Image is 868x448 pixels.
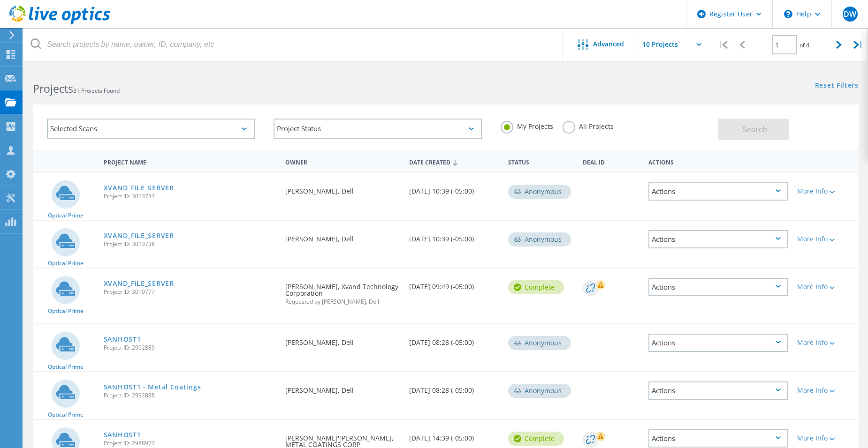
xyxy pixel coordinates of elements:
[104,185,174,191] a: XVAND_FILE_SERVER
[48,308,84,314] span: Optical Prime
[508,336,571,350] div: Anonymous
[718,119,789,140] button: Search
[23,28,563,61] input: Search projects by name, owner, ID, company, etc
[104,289,276,295] span: Project ID: 3010777
[281,221,404,252] div: [PERSON_NAME], Dell
[48,213,84,218] span: Optical Prime
[713,28,732,61] div: |
[797,284,854,290] div: More Info
[797,188,854,194] div: More Info
[593,41,624,47] span: Advanced
[508,280,564,294] div: Complete
[797,387,854,394] div: More Info
[644,153,792,170] div: Actions
[104,280,174,287] a: XVAND_FILE_SERVER
[508,185,571,199] div: Anonymous
[797,236,854,242] div: More Info
[48,412,84,418] span: Optical Prime
[281,269,404,314] div: [PERSON_NAME], Xvand Technology Corporation
[9,20,110,26] a: Live Optics Dashboard
[104,384,201,390] a: SANHOST1 - Metal Coatings
[743,124,767,134] span: Search
[274,119,481,139] div: Project Status
[508,384,571,398] div: Anonymous
[503,153,578,170] div: Status
[648,381,788,400] div: Actions
[508,432,564,446] div: Complete
[281,372,404,403] div: [PERSON_NAME], Dell
[73,87,120,95] span: 31 Projects Found
[501,121,553,130] label: My Projects
[563,121,614,130] label: All Projects
[104,393,276,398] span: Project ID: 2992888
[844,10,856,18] span: DW
[648,182,788,201] div: Actions
[404,221,503,252] div: [DATE] 10:39 (-05:00)
[285,299,400,305] span: Requested by [PERSON_NAME], Dell
[508,232,571,246] div: Anonymous
[784,10,792,18] svg: \n
[104,336,141,343] a: SANHOST1
[648,230,788,248] div: Actions
[104,345,276,351] span: Project ID: 2992889
[281,153,404,170] div: Owner
[48,261,84,266] span: Optical Prime
[799,41,809,49] span: of 4
[578,153,644,170] div: Deal Id
[648,334,788,352] div: Actions
[797,339,854,346] div: More Info
[104,232,174,239] a: XVAND_FILE_SERVER
[281,324,404,355] div: [PERSON_NAME], Dell
[48,364,84,370] span: Optical Prime
[404,269,503,299] div: [DATE] 09:49 (-05:00)
[99,153,281,170] div: Project Name
[47,119,255,139] div: Selected Scans
[104,241,276,247] span: Project ID: 3013736
[404,153,503,171] div: Date Created
[849,28,868,61] div: |
[648,278,788,296] div: Actions
[648,429,788,448] div: Actions
[33,81,73,96] b: Projects
[104,194,276,199] span: Project ID: 3013737
[404,372,503,403] div: [DATE] 08:28 (-05:00)
[404,324,503,355] div: [DATE] 08:28 (-05:00)
[797,435,854,441] div: More Info
[404,173,503,204] div: [DATE] 10:39 (-05:00)
[104,441,276,446] span: Project ID: 2988977
[815,82,859,90] a: Reset Filters
[281,173,404,204] div: [PERSON_NAME], Dell
[104,432,141,438] a: SANHOST1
